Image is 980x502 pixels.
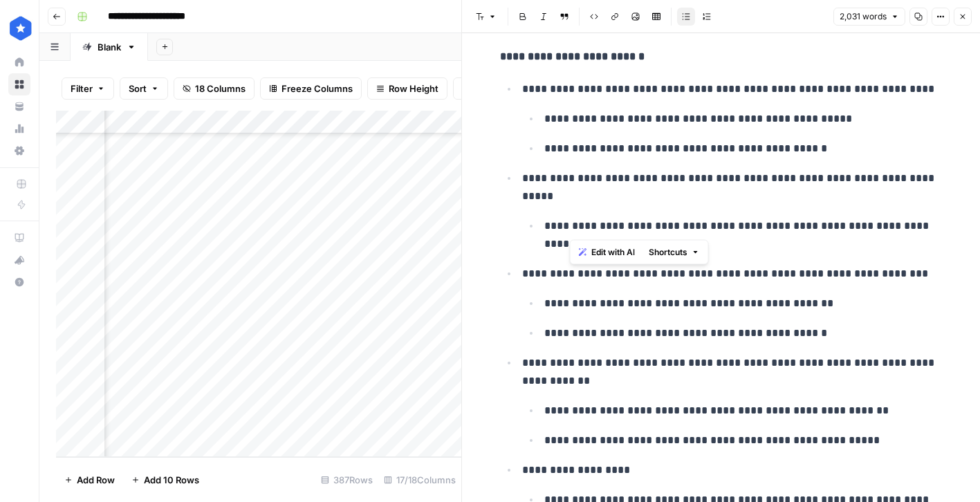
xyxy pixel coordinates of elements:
[77,473,115,487] span: Add Row
[8,95,30,118] a: Your Data
[573,243,640,261] button: Edit with AI
[8,249,30,271] button: What's new?
[8,16,33,41] img: ConsumerAffairs Logo
[195,82,246,95] span: 18 Columns
[389,82,438,95] span: Row Height
[120,77,168,100] button: Sort
[71,82,93,95] span: Filter
[9,250,30,270] div: What's new?
[8,140,30,162] a: Settings
[8,118,30,140] a: Usage
[591,246,635,259] span: Edit with AI
[367,77,447,100] button: Row Height
[98,40,121,54] div: Blank
[123,469,207,491] button: Add 10 Rows
[174,77,255,100] button: 18 Columns
[649,246,687,259] span: Shortcuts
[833,8,905,26] button: 2,031 words
[643,243,705,261] button: Shortcuts
[378,469,461,491] div: 17/18 Columns
[8,11,30,46] button: Workspace: ConsumerAffairs
[840,10,887,23] span: 2,031 words
[56,469,123,491] button: Add Row
[260,77,362,100] button: Freeze Columns
[62,77,114,100] button: Filter
[315,469,378,491] div: 387 Rows
[144,473,199,487] span: Add 10 Rows
[8,271,30,293] button: Help + Support
[8,73,30,95] a: Browse
[281,82,353,95] span: Freeze Columns
[8,51,30,73] a: Home
[71,33,148,61] a: Blank
[129,82,147,95] span: Sort
[8,227,30,249] a: AirOps Academy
